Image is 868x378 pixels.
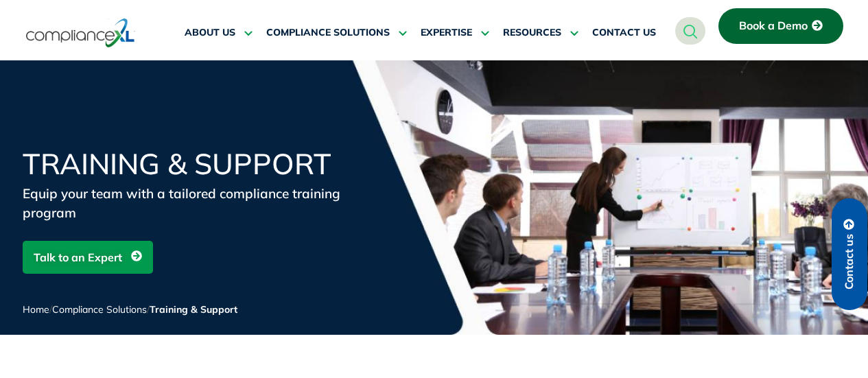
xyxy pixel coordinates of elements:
[592,27,656,39] span: CONTACT US
[26,17,135,49] img: logo-one.svg
[150,303,237,316] span: Training & Support
[266,27,390,39] span: COMPLIANCE SOLUTIONS
[23,241,153,274] a: Talk to an Expert
[421,16,489,49] a: EXPERTISE
[266,16,407,49] a: COMPLIANCE SOLUTIONS
[843,234,856,290] span: Contact us
[503,16,578,49] a: RESOURCES
[503,27,561,39] span: RESOURCES
[592,16,656,49] a: CONTACT US
[421,27,472,39] span: EXPERTISE
[739,20,808,32] span: Book a Demo
[23,303,237,316] span: / /
[832,198,867,310] a: Contact us
[185,27,235,39] span: ABOUT US
[23,184,352,222] div: Equip your team with a tailored compliance training program
[675,17,705,45] a: navsearch-button
[23,303,49,316] a: Home
[52,303,147,316] a: Compliance Solutions
[23,150,352,178] h1: Training & Support
[34,244,122,270] span: Talk to an Expert
[718,8,843,44] a: Book a Demo
[185,16,253,49] a: ABOUT US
